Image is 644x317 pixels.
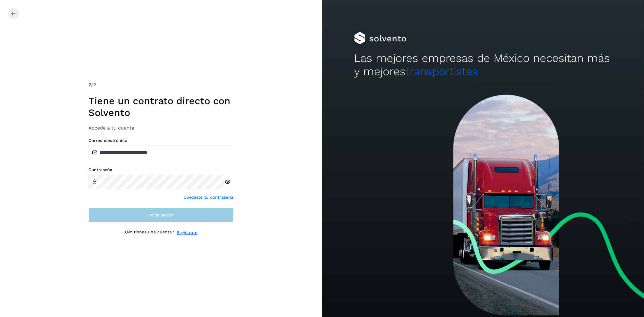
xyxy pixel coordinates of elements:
[88,81,233,88] div: /2
[354,52,612,78] h2: Las mejores empresas de México necesitan más y mejores
[124,229,174,236] p: ¿No tienes una cuenta?
[405,65,478,78] span: transportistas
[88,208,233,222] button: Inicia sesión
[88,82,91,88] span: 2
[88,138,233,143] label: Correo electrónico
[148,213,174,217] span: Inicia sesión
[177,229,197,236] a: Regístrate
[88,125,233,131] h3: Accede a tu cuenta
[184,194,233,200] a: Olvidaste tu contraseña
[88,167,233,172] label: Contraseña
[88,95,233,118] h1: Tiene un contrato directo con Solvento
